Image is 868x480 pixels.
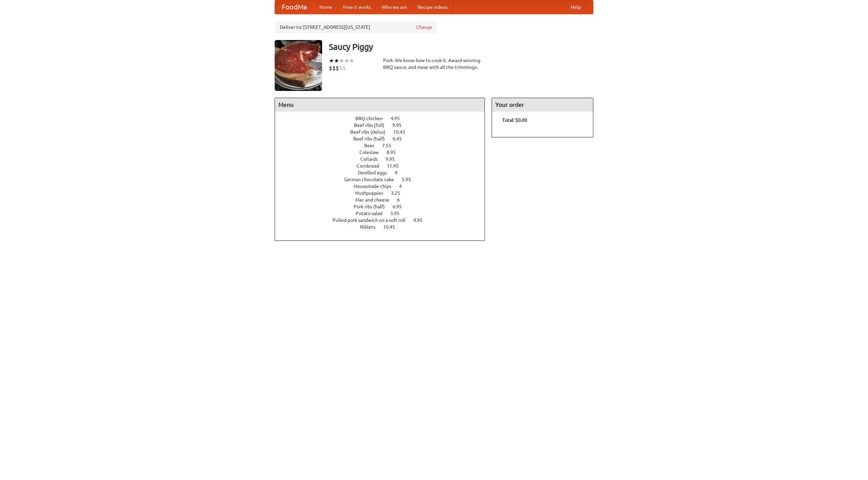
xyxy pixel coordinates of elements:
h4: Your order [492,98,593,112]
span: 7.55 [382,143,398,148]
span: Coleslaw [359,150,386,155]
a: Beer 7.55 [364,143,404,148]
li: $ [339,64,342,72]
a: Devilled eggs 4 [358,170,410,175]
a: Beef ribs (delux) 10.45 [350,129,418,135]
li: ★ [349,57,354,64]
span: 8.95 [387,150,402,155]
a: Pork ribs (half) 6.95 [354,204,414,209]
h3: Saucy Piggy [329,40,593,54]
span: 9.95 [392,122,408,128]
span: Beer [364,143,381,148]
span: Potato salad [356,211,389,216]
span: 4 [395,170,404,175]
a: How it works [338,0,376,14]
a: Pulled pork sandwich on a soft roll 4.95 [333,217,435,223]
span: Mac and cheese [355,197,396,203]
a: Recipe videos [412,0,453,14]
span: Cornbread [357,163,386,169]
span: 3.95 [390,211,406,216]
li: ★ [329,57,334,64]
span: 6.45 [393,136,409,141]
span: Beef ribs (half) [353,136,392,141]
span: Pulled pork sandwich on a soft roll [333,217,412,223]
div: Pork. We know how to cook it. Award-winning BBQ sauce, and meat with all the trimmings. [383,57,485,71]
span: 9.95 [386,156,401,162]
a: Cornbread 11.45 [357,163,411,169]
span: Pork ribs (half) [354,204,392,209]
li: $ [329,64,332,72]
a: Help [565,0,586,14]
span: BBQ chicken [355,116,390,121]
span: 6 [397,197,407,203]
a: BBQ chicken 4.95 [355,116,412,121]
span: Hushpuppies [355,190,390,196]
b: Total: $0.00 [502,117,527,123]
a: Hushpuppies 3.25 [355,190,413,196]
span: Collards [360,156,384,162]
li: ★ [344,57,349,64]
span: 4 [399,184,409,189]
a: Collards 9.95 [360,156,407,162]
span: 11.45 [387,163,406,169]
span: Housemade chips [354,184,398,189]
div: Deliver to: [STREET_ADDRESS][US_STATE] [275,21,437,33]
a: Home [314,0,338,14]
span: Beef ribs (delux) [350,129,392,135]
a: Mac and cheese 6 [355,197,412,203]
a: Beef ribs (half) 6.45 [353,136,414,141]
span: Devilled eggs [358,170,394,175]
span: 5.95 [402,177,418,182]
a: Riblets 10.45 [360,224,408,230]
span: 6.95 [393,204,409,209]
span: German chocolate cake [344,177,401,182]
a: Beef ribs (full) 9.95 [354,122,414,128]
span: 3.25 [391,190,407,196]
span: Riblets [360,224,382,230]
img: angular.jpg [275,40,322,91]
span: 4.95 [413,217,429,223]
li: $ [332,64,336,72]
span: 4.95 [391,116,407,121]
a: Change [416,24,432,31]
li: ★ [334,57,339,64]
a: Housemade chips 4 [354,184,414,189]
a: Potato salad 3.95 [356,211,412,216]
li: $ [336,64,339,72]
a: FoodMe [275,0,314,14]
span: 10.45 [393,129,412,135]
a: Who we are [376,0,412,14]
li: ★ [339,57,344,64]
li: $ [342,64,346,72]
a: Coleslaw 8.95 [359,150,408,155]
a: German chocolate cake 5.95 [344,177,423,182]
span: 10.45 [383,224,402,230]
span: Beef ribs (full) [354,122,391,128]
h4: Menu [275,98,485,112]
